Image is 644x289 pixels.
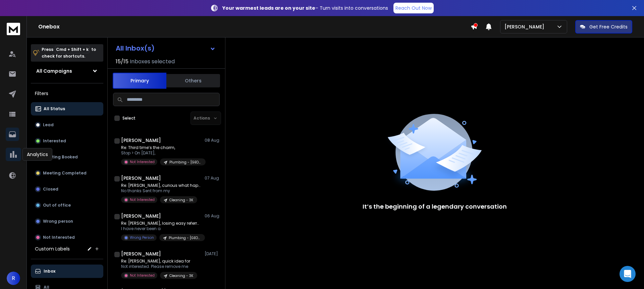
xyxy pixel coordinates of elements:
h3: Filters [31,89,103,98]
span: 15 / 15 [116,58,128,66]
button: Interested [31,134,103,148]
p: Not Interested [43,235,75,240]
p: Cleaning - 3K [169,198,193,203]
button: Lead [31,118,103,132]
strong: Your warmest leads are on your site [222,5,315,11]
button: Primary [113,73,166,89]
h1: [PERSON_NAME] [121,137,161,144]
p: Wrong Person [130,235,154,240]
p: 07 Aug [205,175,220,181]
h1: Onebox [38,23,471,31]
button: Others [166,73,220,88]
button: All Campaigns [31,64,103,78]
p: Inbox [44,269,55,274]
p: Out of office [43,203,71,208]
h3: Custom Labels [35,245,70,252]
div: Open Intercom Messenger [620,266,636,282]
p: No thanks Sent from my [121,188,202,194]
p: Closed [43,187,58,192]
button: Meeting Completed [31,166,103,180]
button: Get Free Credits [575,20,632,33]
button: All Inbox(s) [110,42,221,55]
span: Cmd + Shift + k [55,46,90,53]
p: Re: [PERSON_NAME], losing easy referrals [121,221,202,226]
p: 06 Aug [205,213,220,219]
p: Meeting Booked [43,154,78,160]
p: [DATE] [205,251,220,257]
button: Not Interested [31,231,103,244]
p: It’s the beginning of a legendary conversation [363,202,507,211]
p: Not interested. Please remove me [121,264,197,269]
p: Press to check for shortcuts. [42,46,96,60]
div: Analytics [22,148,52,161]
button: R [7,272,20,285]
p: Reach Out Now [395,5,432,11]
p: I have never been a [121,226,202,231]
button: Meeting Booked [31,150,103,164]
p: Re: [PERSON_NAME], curious what happens [121,183,202,188]
p: Interested [43,138,66,144]
p: Meeting Completed [43,170,87,176]
a: Reach Out Now [393,3,434,13]
p: 08 Aug [205,138,220,143]
p: Not Interested [130,197,155,202]
h1: All Campaigns [36,68,72,74]
p: Not Interested [130,273,155,278]
button: Out of office [31,199,103,212]
p: [PERSON_NAME] [504,23,547,30]
label: Select [122,116,136,121]
h3: Inboxes selected [130,58,175,66]
p: Re: Third time’s the charm, [121,145,202,150]
p: Plumbing - [GEOGRAPHIC_DATA] - 4.5K [169,160,202,165]
p: Get Free Credits [589,23,628,30]
p: All Status [44,106,65,112]
h1: [PERSON_NAME] [121,213,161,219]
h1: [PERSON_NAME] [121,250,161,257]
button: Inbox [31,265,103,278]
h1: All Inbox(s) [116,45,155,52]
p: Plumbing - [GEOGRAPHIC_DATA] - 4.5K [169,235,201,240]
p: Not Interested [130,159,155,164]
p: Stop > On [DATE], [121,150,202,156]
p: Wrong person [43,219,73,224]
p: Cleaning - 3K [169,273,193,278]
p: – Turn visits into conversations [222,5,388,11]
button: Wrong person [31,215,103,228]
p: Lead [43,122,54,128]
button: All Status [31,102,103,116]
img: logo [7,23,20,35]
p: Re: [PERSON_NAME], quick idea for [121,259,197,264]
button: Closed [31,183,103,196]
h1: [PERSON_NAME] [121,175,161,182]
